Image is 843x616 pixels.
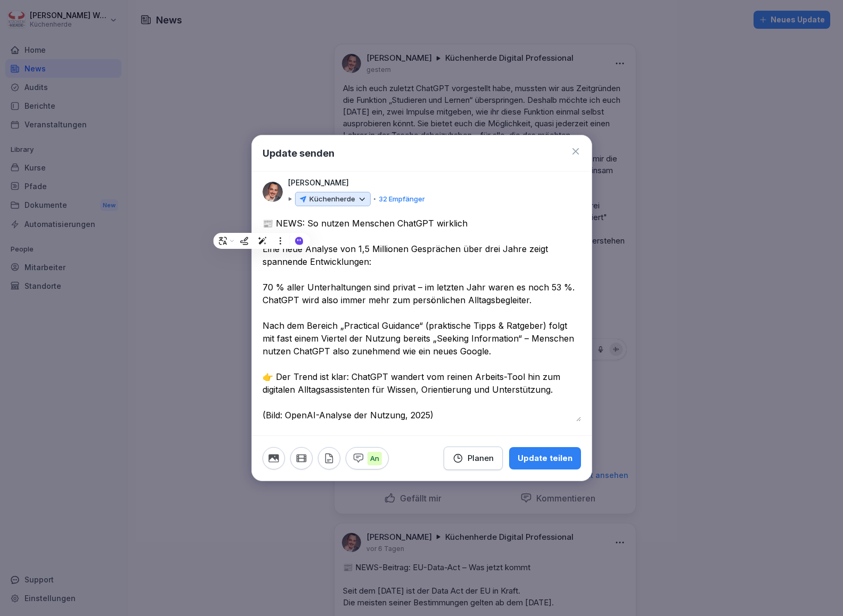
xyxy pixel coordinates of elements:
[509,447,581,469] button: Update teilen
[346,447,389,469] button: An
[309,194,355,205] p: Küchenherde
[444,447,503,470] button: Planen
[453,452,494,464] div: Planen
[263,146,334,160] h1: Update senden
[367,452,382,466] p: An
[263,182,283,202] img: blkuibim9ggwy8x0ihyxhg17.png
[518,452,572,464] div: Update teilen
[288,177,349,189] p: [PERSON_NAME]
[379,194,425,205] p: 32 Empfänger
